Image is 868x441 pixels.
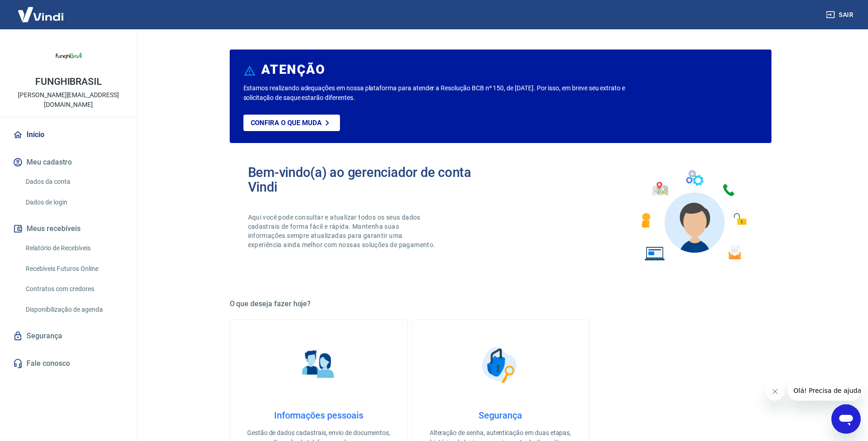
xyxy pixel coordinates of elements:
[50,37,87,73] img: dd1aea1d-4126-461f-8f62-74ee7d799b1a.jpeg
[230,299,771,309] h5: O que deseja fazer hoje?
[11,326,126,346] a: Segurança
[243,83,655,103] p: Estamos realizando adequações em nossa plataforma para atender a Resolução BCB nº 150, de [DATE]....
[633,165,753,266] img: Imagem de um avatar masculino com diversos icones exemplificando as funcionalidades do gerenciado...
[11,0,70,28] img: Vindi
[11,219,126,239] button: Meus recebíveis
[248,213,437,249] p: Aqui você pode consultar e atualizar todos os seus dados cadastrais de forma fácil e rápida. Mant...
[22,172,126,191] a: Dados da conta
[788,380,861,401] iframe: Mensagem da empresa
[477,342,523,388] img: Segurança
[824,6,857,23] button: Sair
[22,259,126,278] a: Recebíveis Futuros Online
[831,404,861,434] iframe: Botão para abrir a janela de mensagens
[11,125,126,145] a: Início
[35,77,102,87] p: FUNGHIBRASIL
[251,119,322,127] p: Confira o que muda
[7,90,129,110] p: [PERSON_NAME][EMAIL_ADDRESS][DOMAIN_NAME]
[296,342,341,388] img: Informações pessoais
[5,6,77,14] span: Olá! Precisa de ajuda?
[11,353,126,374] a: Fale conosco
[243,115,340,131] a: Confira o que muda
[22,193,126,212] a: Dados de login
[261,65,325,74] h6: ATENÇÃO
[245,410,393,421] h4: Informações pessoais
[426,410,574,421] h4: Segurança
[11,152,126,172] button: Meu cadastro
[766,382,784,401] iframe: Fechar mensagem
[22,280,126,298] a: Contratos com credores
[248,165,501,194] h2: Bem-vindo(a) ao gerenciador de conta Vindi
[22,239,126,258] a: Relatório de Recebíveis
[22,300,126,319] a: Disponibilização de agenda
